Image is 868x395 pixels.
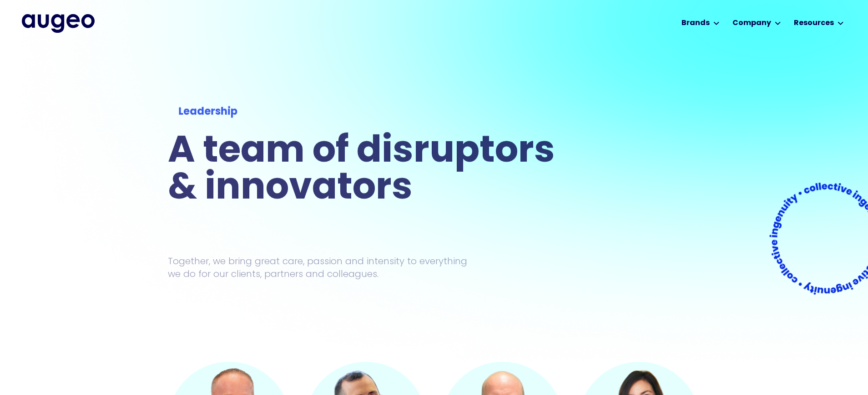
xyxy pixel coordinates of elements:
a: home [22,14,95,32]
div: Resources [794,18,834,29]
div: Leadership [179,104,550,120]
p: Together, we bring great care, passion and intensity to everything we do for our clients, partner... [168,255,481,280]
div: Brands [681,18,710,29]
img: Augeo's full logo in midnight blue. [22,14,95,32]
h1: A team of disruptors & innovators [168,134,561,208]
div: Company [732,18,771,29]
